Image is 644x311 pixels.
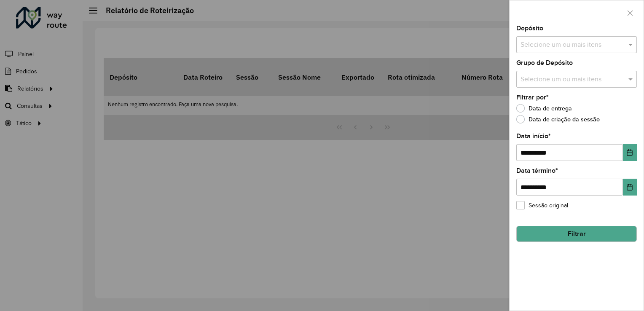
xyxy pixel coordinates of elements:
[516,115,600,123] label: Data de criação da sessão
[516,104,572,113] label: Data de entrega
[516,226,637,242] button: Filtrar
[516,92,549,102] label: Filtrar por
[623,144,637,161] button: Choose Date
[516,131,551,141] label: Data início
[516,166,558,176] label: Data término
[516,58,573,68] label: Grupo de Depósito
[516,201,568,210] label: Sessão original
[516,23,543,33] label: Depósito
[623,179,637,196] button: Choose Date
